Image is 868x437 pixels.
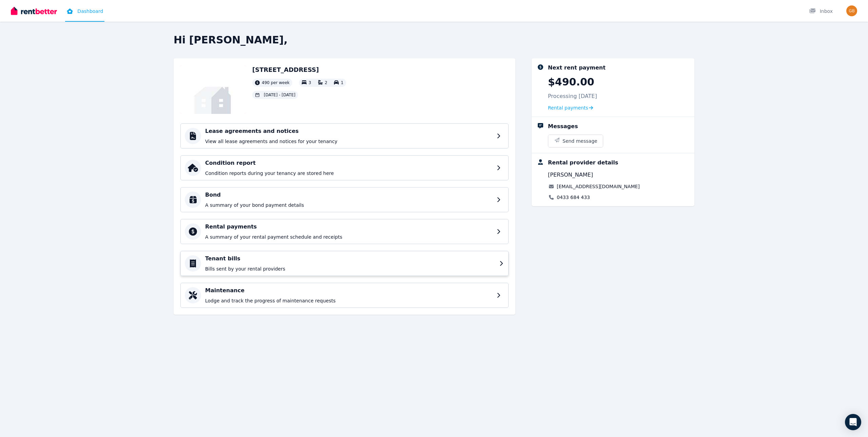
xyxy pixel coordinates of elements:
p: A summary of your rental payment schedule and receipts [205,234,493,240]
span: [PERSON_NAME] [548,171,593,179]
div: Messages [548,122,578,131]
h4: Condition report [205,159,493,167]
span: [DATE] - [DATE] [264,92,295,98]
a: Rental payments [548,104,593,111]
span: 3 [309,80,311,85]
p: $490.00 [548,76,594,88]
img: Grant Bearsley [846,5,857,16]
h4: Tenant bills [205,255,495,263]
p: Bills sent by your rental providers [205,265,495,272]
span: 2 [325,80,328,85]
span: Rental payments [548,104,588,111]
p: Condition reports during your tenancy are stored here [205,170,493,177]
p: View all lease agreements and notices for your tenancy [205,138,493,145]
a: 0433 684 433 [557,194,590,201]
span: Send message [563,138,597,144]
span: 490 per week [262,80,290,85]
h2: Hi [PERSON_NAME], [174,34,694,46]
div: Inbox [809,8,833,15]
p: Processing [DATE] [548,92,597,100]
p: Lodge and track the progress of maintenance requests [205,297,493,304]
img: Property Url [180,65,245,114]
h4: Rental payments [205,223,493,231]
h4: Maintenance [205,286,493,295]
p: A summary of your bond payment details [205,202,493,208]
div: Next rent payment [548,64,606,72]
div: Open Intercom Messenger [845,414,861,430]
button: Send message [548,135,603,147]
h2: [STREET_ADDRESS] [252,65,346,75]
h4: Bond [205,191,493,199]
img: RentBetter [11,6,57,16]
h4: Lease agreements and notices [205,127,493,135]
span: 1 [341,80,343,85]
a: [EMAIL_ADDRESS][DOMAIN_NAME] [557,183,640,190]
div: Rental provider details [548,159,618,167]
